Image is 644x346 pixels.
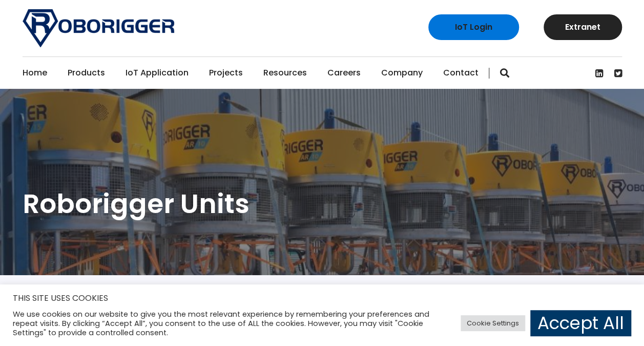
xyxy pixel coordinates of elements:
[443,57,479,89] a: Contact
[126,57,189,89] a: IoT Application
[381,57,423,89] a: Company
[461,315,525,331] a: Cookie Settings
[68,57,105,89] a: Products
[23,186,622,221] h1: Roborigger Units
[209,57,243,89] a: Projects
[23,9,174,47] img: Roborigger
[263,57,307,89] a: Resources
[327,57,361,89] a: Careers
[23,57,47,89] a: Home
[13,310,446,337] div: We use cookies on our website to give you the most relevant experience by remembering your prefer...
[13,292,631,305] h5: THIS SITE USES COOKIES
[428,14,519,40] a: IoT Login
[544,14,622,40] a: Extranet
[530,310,631,336] a: Accept All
